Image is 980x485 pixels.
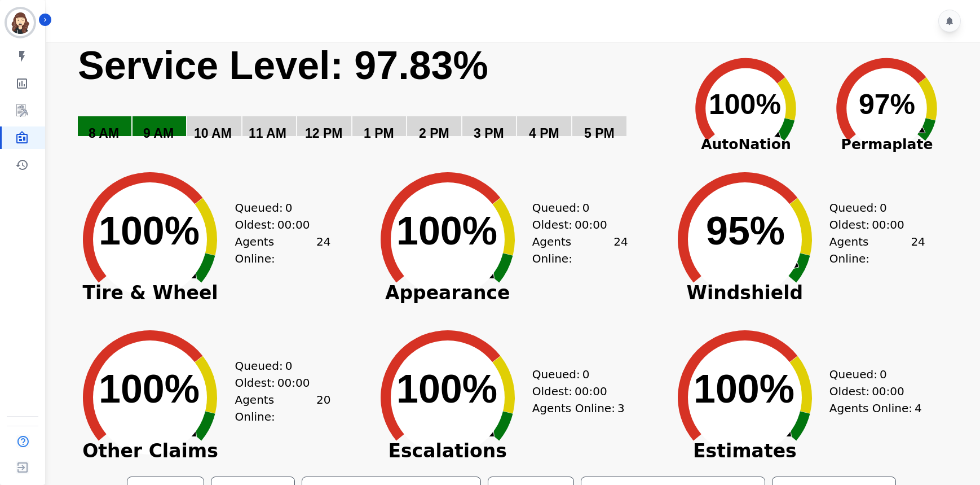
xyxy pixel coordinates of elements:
[249,126,286,141] text: 11 AM
[676,134,816,155] span: AutoNation
[363,445,532,457] span: Escalations
[77,42,672,158] svg: Service Level: 0%
[706,209,785,253] text: 95%
[235,199,319,216] div: Queued:
[235,216,319,233] div: Oldest:
[65,287,235,299] span: Tire & Wheel
[7,9,34,36] img: Bordered avatar
[532,400,628,417] div: Agents Online:
[78,43,488,88] text: Service Level: 97.83%
[99,209,200,253] text: 100%
[694,367,794,411] text: 100%
[316,391,330,425] span: 20
[575,216,607,233] span: 00:00
[872,216,904,233] span: 00:00
[285,357,293,374] span: 0
[235,374,319,391] div: Oldest:
[235,233,330,267] div: Agents Online:
[660,287,829,299] span: Windshield
[816,134,957,155] span: Permaplate
[285,199,293,216] span: 0
[872,383,904,400] span: 00:00
[915,400,922,417] span: 4
[277,374,310,391] span: 00:00
[880,366,887,383] span: 0
[911,233,925,267] span: 24
[660,445,829,457] span: Estimates
[584,126,615,141] text: 5 PM
[65,445,235,457] span: Other Claims
[235,391,330,425] div: Agents Online:
[194,126,232,141] text: 10 AM
[613,233,628,267] span: 24
[859,89,915,120] text: 97%
[305,126,342,141] text: 12 PM
[474,126,504,141] text: 3 PM
[532,366,617,383] div: Queued:
[575,383,607,400] span: 00:00
[829,400,925,417] div: Agents Online:
[709,89,781,120] text: 100%
[617,400,625,417] span: 3
[829,233,925,267] div: Agents Online:
[532,233,628,267] div: Agents Online:
[99,367,200,411] text: 100%
[829,366,914,383] div: Queued:
[532,199,617,216] div: Queued:
[532,216,617,233] div: Oldest:
[829,383,914,400] div: Oldest:
[396,367,497,411] text: 100%
[143,126,174,141] text: 9 AM
[364,126,394,141] text: 1 PM
[316,233,330,267] span: 24
[582,199,590,216] span: 0
[419,126,449,141] text: 2 PM
[363,287,532,299] span: Appearance
[582,366,590,383] span: 0
[880,199,887,216] span: 0
[235,357,319,374] div: Queued:
[829,216,914,233] div: Oldest:
[277,216,310,233] span: 00:00
[396,209,497,253] text: 100%
[829,199,914,216] div: Queued:
[529,126,559,141] text: 4 PM
[89,126,119,141] text: 8 AM
[532,383,617,400] div: Oldest:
